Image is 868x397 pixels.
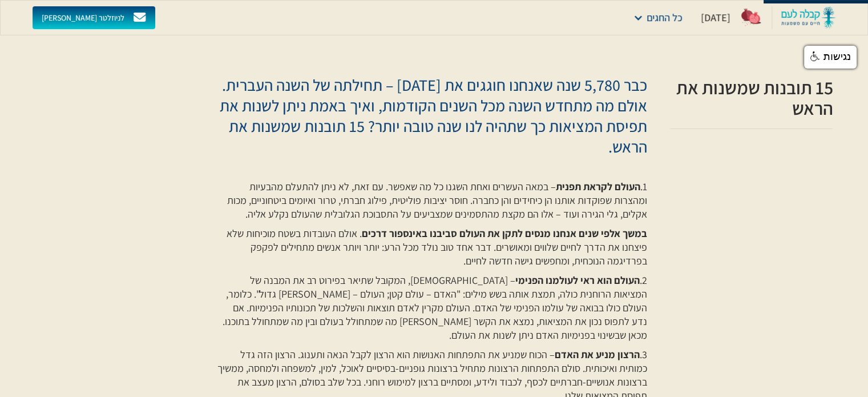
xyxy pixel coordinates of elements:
[647,10,683,26] div: כל החגים
[216,180,647,221] p: 1. – במאה העשרים ואחת השגנו כל מה שאפשר. עם זאת, לא ניתן להתעלם מהבעיות ומהצרות שפוקדות אותנו הן ...
[33,6,155,29] a: [PERSON_NAME] לניוזלטר
[42,13,124,23] div: [PERSON_NAME] לניוזלטר
[701,11,730,25] div: [DATE]
[670,77,833,118] h2: 15 תובנות שמשנות את הראש
[628,6,687,29] div: כל החגים
[216,227,647,268] p: . אולם העובדות בשטח מוכיחות שלא פיצחנו את הדרך לחיים שלווים ומאושרים. דבר אחד טוב נולד מכל הרע: י...
[804,46,857,69] a: נגישות
[362,227,647,240] strong: במשך אלפי שנים אנחנו מנסים לתקן את העולם סביבנו באינספור דרכים
[216,75,647,157] p: כבר 5,780 שנה שאנחנו חוגגים את [DATE] – תחילתה של השנה העברית. אולם מה מתחדש השנה מכל השנים הקודמ...
[781,6,836,29] img: kabbalah-laam-logo-colored-transparent
[216,274,647,342] p: 2. – [DEMOGRAPHIC_DATA], המקובל שתיאר בפירוט רב את המבנה של המציאות הרוחנית כולה, תמצת אותה בשש מ...
[670,136,706,147] iframe: fb:share_button Facebook Social Plugin
[696,6,767,29] a: [DATE]
[555,348,640,361] strong: הרצון מניע את האדם
[515,274,640,287] strong: העולם הוא ראי לעולמנו הפנימי
[823,51,851,62] span: נגישות
[810,51,821,62] img: נגישות
[556,180,640,193] strong: העולם לקראת תפנית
